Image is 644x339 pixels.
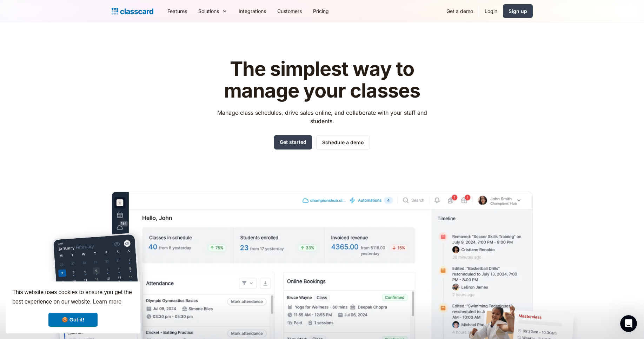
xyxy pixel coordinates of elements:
[12,288,134,307] span: This website uses cookies to ensure you get the best experience on our website.
[274,135,312,149] a: Get started
[48,313,98,327] a: dismiss cookie message
[441,3,479,19] a: Get a demo
[162,3,193,19] a: Features
[211,108,433,125] p: Manage class schedules, drive sales online, and collaborate with your staff and students.
[6,281,140,333] div: cookieconsent
[503,4,533,18] a: Sign up
[620,315,637,332] iframe: Intercom live chat
[112,6,153,16] a: home
[307,3,334,19] a: Pricing
[193,3,233,19] div: Solutions
[198,7,219,15] div: Solutions
[92,297,122,307] a: learn more about cookies
[316,135,370,149] a: Schedule a demo
[272,3,307,19] a: Customers
[509,7,527,15] div: Sign up
[233,3,272,19] a: Integrations
[479,3,503,19] a: Login
[211,58,433,101] h1: The simplest way to manage your classes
